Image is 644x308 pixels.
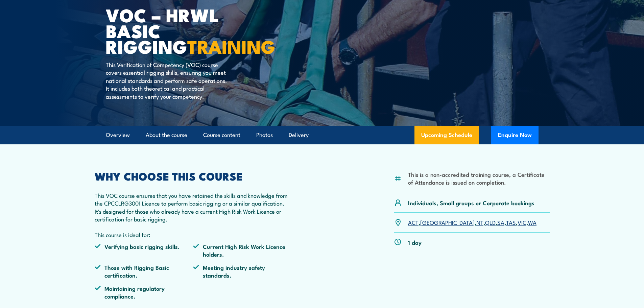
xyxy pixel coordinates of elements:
[408,170,550,186] li: This is a non-accredited training course, a Certificate of Attendance is issued on completion.
[95,284,193,300] li: Maintaining regulatory compliance.
[193,263,292,279] li: Meeting industry safety standards.
[497,218,504,226] a: SA
[506,218,516,226] a: TAS
[95,263,193,279] li: Those with Rigging Basic certification.
[476,218,483,226] a: NT
[146,126,187,144] a: About the course
[203,126,240,144] a: Course content
[420,218,475,226] a: [GEOGRAPHIC_DATA]
[528,218,536,226] a: WA
[95,191,292,223] p: This VOC course ensures that you have retained the skills and knowledge from the CPCCLRG3001 Lice...
[106,61,229,100] p: This Verification of Competency (VOC) course covers essential rigging skills, ensuring you meet n...
[408,199,534,207] p: Individuals, Small groups or Corporate bookings
[408,238,422,246] p: 1 day
[95,171,292,181] h2: WHY CHOOSE THIS COURSE
[518,218,526,226] a: VIC
[414,126,479,144] a: Upcoming Schedule
[289,126,309,144] a: Delivery
[485,218,496,226] a: QLD
[106,7,273,54] h1: VOC – HRWL Basic Rigging
[187,32,275,60] strong: TRAINING
[256,126,273,144] a: Photos
[408,218,536,226] p: , , , , , , ,
[95,231,292,238] p: This course is ideal for:
[95,242,193,258] li: Verifying basic rigging skills.
[193,242,292,258] li: Current High Risk Work Licence holders.
[408,218,419,226] a: ACT
[491,126,539,144] button: Enquire Now
[106,126,130,144] a: Overview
